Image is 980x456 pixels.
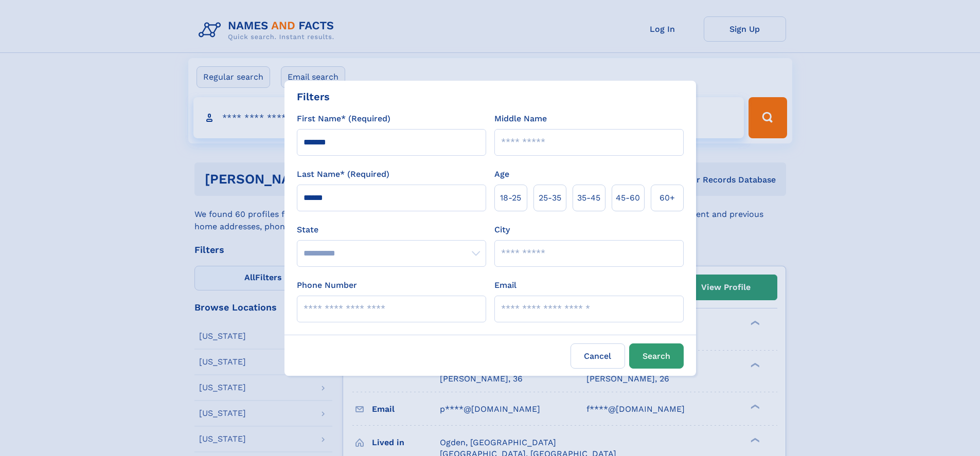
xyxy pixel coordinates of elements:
span: 60+ [660,192,675,204]
label: Middle Name [494,113,547,125]
span: 18‑25 [500,192,521,204]
span: 25‑35 [539,192,561,204]
label: Age [494,168,509,180]
label: State [297,224,486,236]
label: Last Name* (Required) [297,168,389,180]
button: Search [629,343,684,369]
label: Phone Number [297,279,357,291]
label: First Name* (Required) [297,113,390,125]
div: Filters [297,89,330,104]
span: 35‑45 [577,192,600,204]
label: Email [494,279,516,291]
label: Cancel [571,343,625,369]
label: City [494,224,510,236]
span: 45‑60 [616,192,640,204]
